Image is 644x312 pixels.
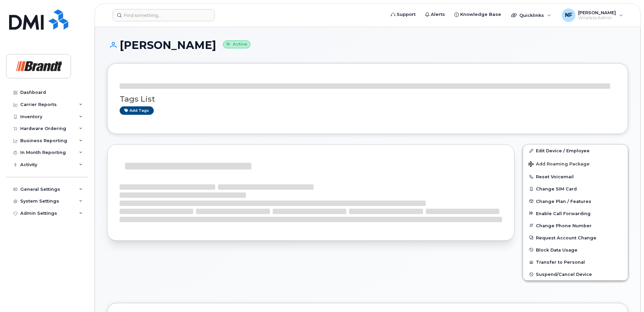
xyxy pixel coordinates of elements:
span: Suspend/Cancel Device [536,272,592,277]
span: Change Plan / Features [536,199,591,204]
button: Transfer to Personal [523,256,628,268]
span: Enable Call Forwarding [536,211,591,216]
button: Reset Voicemail [523,171,628,183]
button: Change Phone Number [523,219,628,232]
button: Change SIM Card [523,183,628,195]
button: Change Plan / Features [523,195,628,207]
button: Request Account Change [523,232,628,244]
h3: Tags List [120,95,616,103]
button: Add Roaming Package [523,157,628,171]
button: Suspend/Cancel Device [523,268,628,280]
h1: [PERSON_NAME] [107,39,628,51]
small: Active [223,41,250,48]
button: Enable Call Forwarding [523,207,628,219]
a: Add tags [120,106,154,115]
span: Add Roaming Package [528,161,590,168]
button: Block Data Usage [523,244,628,256]
a: Edit Device / Employee [523,145,628,157]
